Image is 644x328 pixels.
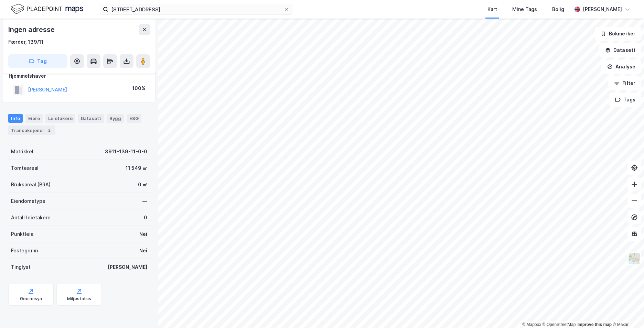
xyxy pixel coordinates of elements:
a: Improve this map [578,322,612,327]
div: Festegrunn [11,247,38,255]
div: — [142,197,147,205]
div: Bruksareal (BRA) [11,181,51,189]
div: Geoinnsyn [20,296,42,302]
button: Tags [609,93,641,107]
div: 3911-139-11-0-0 [105,147,147,156]
a: OpenStreetMap [543,322,576,327]
div: Eiendomstype [11,197,45,205]
div: Bolig [552,5,564,13]
button: Bokmerker [595,27,641,41]
div: Transaksjoner [8,125,55,135]
img: Z [628,252,641,265]
div: Miljøstatus [67,296,91,302]
div: Tinglyst [11,263,31,271]
div: 100% [132,84,146,92]
div: 2 [46,127,53,134]
div: ESG [127,114,141,123]
div: Færder, 139/11 [8,38,44,46]
div: Nei [139,247,147,255]
button: Filter [608,76,641,90]
div: Kart [487,5,497,13]
button: Tag [8,54,67,68]
div: Kontrollprogram for chat [610,295,644,328]
div: 0 ㎡ [138,181,147,189]
img: logo.f888ab2527a4732fd821a326f86c7f29.svg [11,3,83,15]
div: Mine Tags [512,5,537,13]
div: 0 [144,214,147,222]
div: Bygg [107,114,124,123]
div: Eiere [25,114,43,123]
div: Nei [139,230,147,238]
button: Analyse [601,60,641,74]
iframe: Chat Widget [610,295,644,328]
div: Antall leietakere [11,214,51,222]
div: Tomteareal [11,164,39,172]
button: Datasett [599,43,641,57]
div: Matrikkel [11,147,33,156]
input: Søk på adresse, matrikkel, gårdeiere, leietakere eller personer [108,4,284,14]
div: Leietakere [45,114,75,123]
div: Ingen adresse [8,24,56,35]
div: Hjemmelshaver [9,72,150,80]
div: Info [8,114,23,123]
div: [PERSON_NAME] [583,5,622,13]
div: 11 549 ㎡ [126,164,147,172]
div: [PERSON_NAME] [108,263,147,271]
a: Mapbox [522,322,541,327]
div: Punktleie [11,230,34,238]
div: Datasett [78,114,104,123]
